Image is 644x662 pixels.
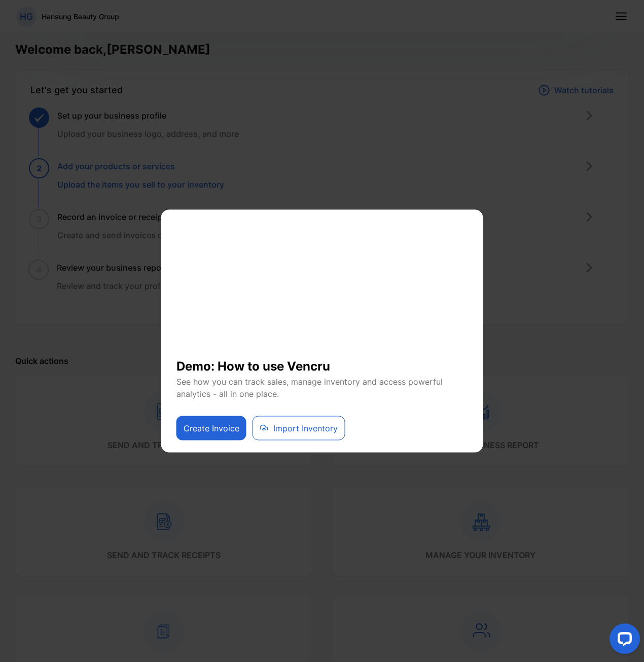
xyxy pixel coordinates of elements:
iframe: YouTube video player [176,223,468,349]
h1: Demo: How to use Vencru [176,349,468,376]
iframe: LiveChat chat widget [601,619,644,662]
button: Import Inventory [253,416,345,440]
p: See how you can track sales, manage inventory and access powerful analytics - all in one place. [176,376,468,400]
button: Create Invoice [176,416,246,440]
